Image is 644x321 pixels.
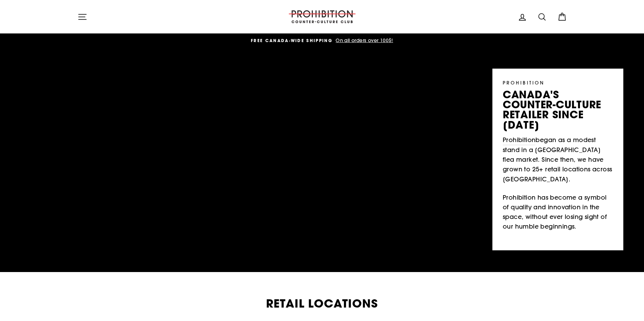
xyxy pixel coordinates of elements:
[503,135,535,145] a: Prohibition
[334,37,393,43] span: On all orders over 100$!
[503,193,613,232] p: Prohibition has become a symbol of quality and innovation in the space, without ever losing sight...
[79,37,565,44] a: FREE CANADA-WIDE SHIPPING On all orders over 100$!
[288,10,357,23] img: PROHIBITION COUNTER-CULTURE CLUB
[78,298,567,309] h2: Retail Locations
[503,135,613,184] p: began as a modest stand in a [GEOGRAPHIC_DATA] flea market. Since then, we have grown to 25+ reta...
[251,38,333,43] span: FREE CANADA-WIDE SHIPPING
[503,90,613,130] p: canada's counter-culture retailer since [DATE]
[503,79,613,86] p: PROHIBITION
